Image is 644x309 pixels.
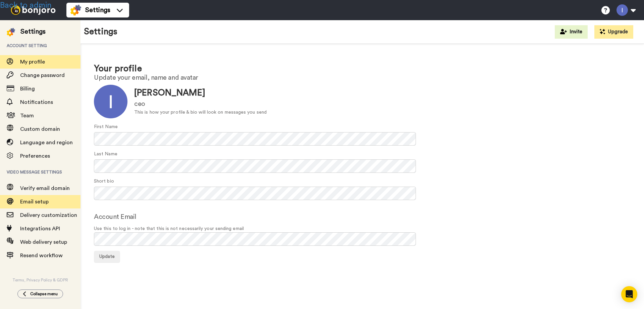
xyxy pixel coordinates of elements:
button: Collapse menu [17,289,63,298]
label: Short bio [94,178,114,185]
span: Notifications [20,100,53,105]
span: Email setup [20,199,49,204]
label: Last Name [94,151,117,158]
span: Language and region [20,140,73,145]
h1: Settings [84,27,117,37]
span: Delivery customization [20,213,77,218]
div: Settings [20,27,46,36]
button: Invite [555,25,588,39]
span: Resend workflow [20,253,63,258]
span: Billing [20,86,35,91]
span: Team [20,113,34,118]
span: Custom domain [20,126,60,132]
button: Upgrade [594,25,633,39]
span: Change password [20,73,65,78]
span: Integrations API [20,226,60,231]
span: Collapse menu [30,291,58,297]
div: Open Intercom Messenger [621,286,637,302]
div: This is how your profile & bio will look on messages you send [134,109,267,116]
label: First Name [94,123,118,130]
h2: Update your email, name and avatar [94,74,631,81]
span: Settings [85,5,110,15]
div: [PERSON_NAME] [134,87,267,99]
img: settings-colored.svg [70,5,81,15]
button: Update [94,251,120,263]
div: ceo [134,99,267,109]
span: Web delivery setup [20,239,67,245]
span: Use this to log in - note that this is not necessarily your sending email [94,225,631,232]
span: Preferences [20,153,50,159]
span: Update [99,254,115,259]
img: settings-colored.svg [7,28,15,36]
span: My profile [20,59,45,65]
label: Account Email [94,212,137,222]
h1: Your profile [94,64,631,74]
span: Verify email domain [20,186,70,191]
